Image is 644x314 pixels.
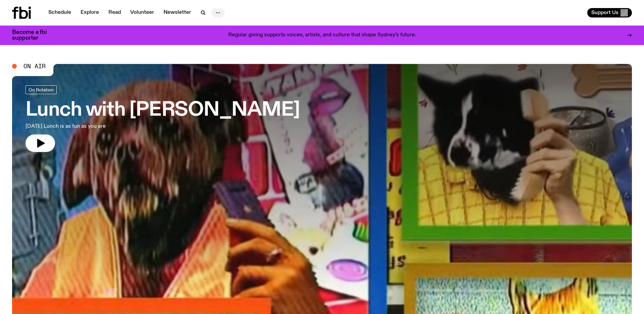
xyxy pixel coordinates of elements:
[591,10,618,16] span: Support Us
[26,85,57,94] a: On Rotation
[77,8,103,17] a: Explore
[24,63,46,69] span: On Air
[44,8,75,17] a: Schedule
[228,32,416,38] p: Regular giving supports voices, artists, and culture that shape Sydney’s future.
[26,101,300,120] h3: Lunch with [PERSON_NAME]
[104,8,125,17] a: Read
[26,122,197,130] p: [DATE] Lunch is as fun as you are
[159,8,195,17] a: Newsletter
[12,30,55,41] h3: Become a fbi supporter
[26,85,300,152] a: Lunch with [PERSON_NAME][DATE] Lunch is as fun as you are
[29,87,54,92] span: On Rotation
[126,8,158,17] a: Volunteer
[587,8,632,17] button: Support Us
